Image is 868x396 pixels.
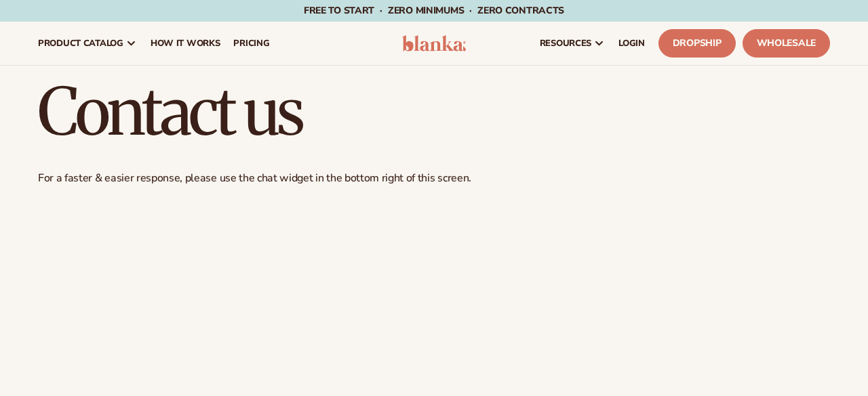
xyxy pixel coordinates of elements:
a: pricing [226,22,276,65]
span: resources [540,38,591,49]
a: resources [533,22,612,65]
img: logo [402,35,466,51]
span: Free to start · ZERO minimums · ZERO contracts [304,4,564,17]
span: pricing [233,38,269,49]
span: product catalog [38,38,123,49]
a: product catalog [31,22,144,65]
span: LOGIN [618,38,645,49]
span: How It Works [151,38,220,49]
h1: Contact us [38,79,830,144]
a: Wholesale [743,29,830,58]
p: For a faster & easier response, please use the chat widget in the bottom right of this screen. [38,171,830,185]
a: How It Works [144,22,227,65]
a: Dropship [658,29,736,58]
a: LOGIN [612,22,652,65]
